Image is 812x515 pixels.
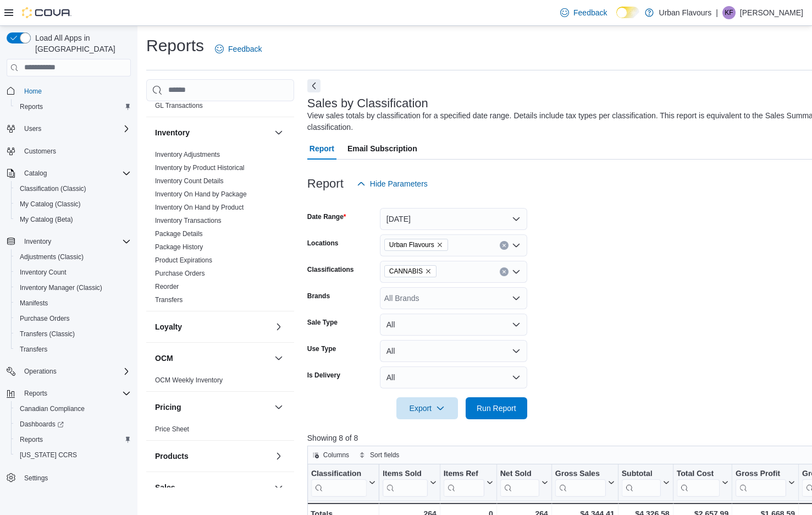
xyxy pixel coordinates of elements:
[146,374,294,391] div: OCM
[15,418,68,431] a: Dashboards
[11,99,135,114] button: Reports
[307,371,340,380] label: Is Delivery
[20,268,67,277] span: Inventory Count
[15,312,131,325] span: Purchase Orders
[307,212,346,221] label: Date Range
[155,321,270,332] button: Loyalty
[11,295,135,311] button: Manifests
[15,250,88,264] a: Adjustments (Classic)
[512,267,521,276] button: Open list of options
[444,468,484,479] div: Items Ref
[307,318,338,327] label: Sale Type
[146,148,294,311] div: Inventory
[555,468,606,479] div: Gross Sales
[380,340,527,362] button: All
[155,376,223,384] a: OCM Weekly Inventory
[20,365,61,378] button: Operations
[383,468,428,496] div: Items Sold
[311,468,367,496] div: Classification
[24,169,47,178] span: Catalog
[383,468,437,496] button: Items Sold
[384,239,448,251] span: Urban Flavours
[437,242,443,248] button: Remove Urban Flavours from selection in this group
[155,151,220,158] a: Inventory Adjustments
[7,79,131,514] nav: Complex example
[155,353,173,364] h3: OCM
[31,32,131,54] span: Load All Apps in [GEOGRAPHIC_DATA]
[444,468,484,496] div: Items Ref
[380,366,527,388] button: All
[155,402,181,413] h3: Pricing
[11,280,135,295] button: Inventory Manager (Classic)
[616,7,639,18] input: Dark Mode
[20,299,48,308] span: Manifests
[11,342,135,357] button: Transfers
[11,326,135,342] button: Transfers (Classic)
[20,472,52,485] a: Settings
[20,85,46,98] a: Home
[355,448,404,462] button: Sort fields
[15,402,131,415] span: Canadian Compliance
[556,2,611,24] a: Feedback
[15,343,52,356] a: Transfers
[146,35,204,57] h1: Reports
[155,102,203,109] a: GL Transactions
[20,387,131,400] span: Reports
[155,451,270,462] button: Products
[310,138,334,160] span: Report
[659,6,712,19] p: Urban Flavours
[20,215,73,224] span: My Catalog (Beta)
[347,138,417,160] span: Email Subscription
[2,83,135,99] button: Home
[15,448,81,462] a: [US_STATE] CCRS
[622,468,670,496] button: Subtotal
[20,145,60,158] a: Customers
[15,402,89,415] a: Canadian Compliance
[307,292,330,300] label: Brands
[11,401,135,417] button: Canadian Compliance
[24,474,48,483] span: Settings
[307,79,321,92] button: Next
[272,320,285,333] button: Loyalty
[2,143,135,159] button: Customers
[146,86,294,117] div: Finance
[11,265,135,280] button: Inventory Count
[155,230,203,238] a: Package Details
[20,184,86,193] span: Classification (Classic)
[352,173,432,195] button: Hide Parameters
[500,468,548,496] button: Net Sold
[20,235,56,248] button: Inventory
[155,353,270,364] button: OCM
[15,198,85,211] a: My Catalog (Classic)
[155,482,270,493] button: Sales
[20,102,43,111] span: Reports
[272,126,285,139] button: Inventory
[15,182,91,195] a: Classification (Classic)
[211,38,266,60] a: Feedback
[20,253,84,261] span: Adjustments (Classic)
[716,6,718,19] p: |
[11,447,135,463] button: [US_STATE] CCRS
[512,241,521,250] button: Open list of options
[11,249,135,265] button: Adjustments (Classic)
[15,100,47,113] a: Reports
[444,468,493,496] button: Items Ref
[20,420,64,429] span: Dashboards
[740,6,803,19] p: [PERSON_NAME]
[24,389,47,398] span: Reports
[20,235,131,248] span: Inventory
[466,397,527,419] button: Run Report
[155,177,224,185] a: Inventory Count Details
[20,470,131,484] span: Settings
[155,283,179,291] a: Reorder
[20,314,70,323] span: Purchase Orders
[403,397,451,419] span: Export
[20,330,75,338] span: Transfers (Classic)
[24,124,41,133] span: Users
[736,468,786,479] div: Gross Profit
[155,127,270,138] button: Inventory
[155,190,247,198] a: Inventory On Hand by Package
[155,270,205,277] a: Purchase Orders
[555,468,615,496] button: Gross Sales
[272,352,285,365] button: OCM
